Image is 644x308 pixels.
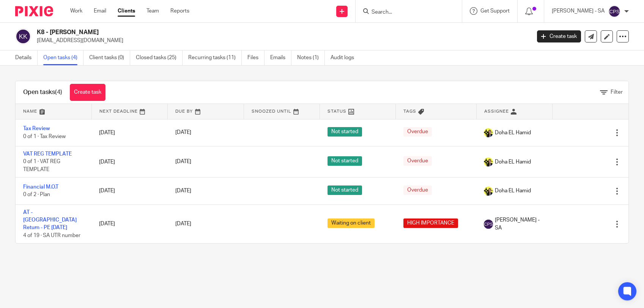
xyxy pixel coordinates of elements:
[175,222,191,227] span: [DATE]
[495,216,545,232] span: [PERSON_NAME] - SA
[480,8,510,14] span: Get Support
[403,185,432,195] span: Overdue
[23,151,72,157] a: VAT REG TEMPLATE
[15,28,31,44] img: svg%3E
[175,159,191,165] span: [DATE]
[495,187,531,195] span: Doha EL Hamid
[23,126,50,131] a: Tax Review
[23,184,58,190] a: Financial M.O.T
[331,50,360,65] a: Audit logs
[23,134,66,139] span: 0 of 1 · Tax Review
[495,158,531,166] span: Doha EL Hamid
[611,90,623,95] span: Filter
[118,7,135,15] a: Clients
[43,50,83,65] a: Open tasks (4)
[484,128,493,137] img: Doha-Starbridge.jpg
[484,220,493,229] img: svg%3E
[328,218,375,228] span: Waiting on client
[91,178,167,204] td: [DATE]
[371,9,439,16] input: Search
[91,119,167,146] td: [DATE]
[403,218,458,228] span: HIGH IMPORTANCE
[70,7,82,15] a: Work
[247,50,265,65] a: Files
[136,50,183,65] a: Closed tasks (25)
[94,7,106,15] a: Email
[328,109,346,113] span: Status
[552,7,605,15] p: [PERSON_NAME] - SA
[270,50,291,65] a: Emails
[37,28,428,36] h2: K8 - [PERSON_NAME]
[297,50,325,65] a: Notes (1)
[537,30,581,42] a: Create task
[37,37,526,44] p: [EMAIL_ADDRESS][DOMAIN_NAME]
[170,7,189,15] a: Reports
[89,50,130,65] a: Client tasks (0)
[175,189,191,194] span: [DATE]
[328,156,362,166] span: Not started
[495,129,531,137] span: Doha EL Hamid
[175,130,191,135] span: [DATE]
[484,157,493,167] img: Doha-Starbridge.jpg
[23,233,80,238] span: 4 of 19 · SA UTR number
[91,146,167,177] td: [DATE]
[70,84,105,101] a: Create task
[403,127,432,137] span: Overdue
[328,127,362,137] span: Not started
[55,89,62,95] span: (4)
[23,159,60,173] span: 0 of 1 · VAT REG TEMPLATE
[328,185,362,195] span: Not started
[608,5,620,17] img: svg%3E
[188,50,242,65] a: Recurring tasks (11)
[23,192,50,198] span: 0 of 2 · Plan
[252,109,291,113] span: Snoozed Until
[23,88,62,96] h1: Open tasks
[403,109,416,113] span: Tags
[23,210,77,231] a: AT - [GEOGRAPHIC_DATA] Return - PE [DATE]
[15,6,53,16] img: Pixie
[15,50,38,65] a: Details
[484,187,493,196] img: Doha-Starbridge.jpg
[146,7,159,15] a: Team
[91,204,167,243] td: [DATE]
[403,156,432,166] span: Overdue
